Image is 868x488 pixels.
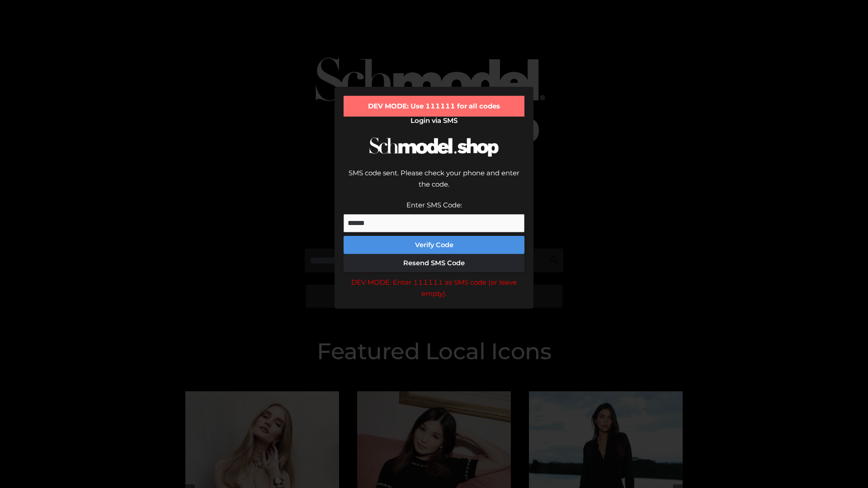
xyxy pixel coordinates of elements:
button: Resend SMS Code [344,254,524,272]
img: Schmodel Logo [366,129,502,165]
button: Verify Code [344,236,524,254]
div: DEV MODE: Enter 111111 as SMS code (or leave empty). [344,277,524,300]
div: DEV MODE: Use 111111 for all codes [344,96,524,117]
div: SMS code sent. Please check your phone and enter the code. [344,167,524,199]
label: Enter SMS Code: [406,201,462,209]
h2: Login via SMS [344,117,524,125]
